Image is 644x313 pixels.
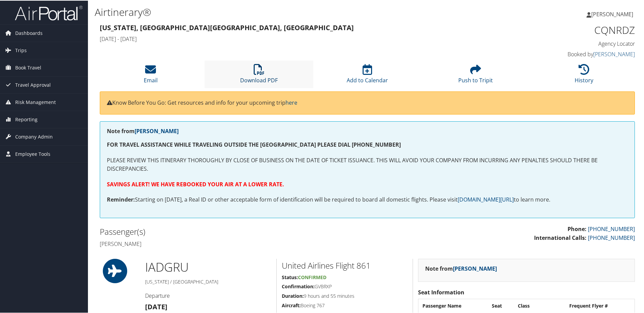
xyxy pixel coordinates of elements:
span: Risk Management [15,93,56,110]
strong: FOR TRAVEL ASSISTANCE WHILE TRAVELING OUTSIDE THE [GEOGRAPHIC_DATA] PLEASE DIAL [PHONE_NUMBER] [107,140,401,148]
a: [PERSON_NAME] [593,50,635,57]
h4: [PERSON_NAME] [100,239,362,247]
strong: SAVINGS ALERT! WE HAVE REBOOKED YOUR AIR AT A LOWER RATE. [107,180,284,187]
span: Book Travel [15,59,41,76]
span: Travel Approval [15,76,51,93]
th: Class [514,299,565,311]
h2: United Airlines Flight 861 [282,259,408,271]
span: Dashboards [15,24,43,41]
strong: Status: [282,273,298,280]
strong: Note from [107,127,179,134]
strong: Duration: [282,292,304,298]
h1: IAD GRU [145,258,271,275]
h4: [DATE] - [DATE] [100,35,499,42]
strong: Phone: [568,225,586,232]
h1: Airtinerary® [95,4,458,19]
a: [PERSON_NAME] [135,127,179,134]
strong: Reminder: [107,195,135,203]
h4: Departure [145,291,271,299]
a: Download PDF [240,67,278,83]
a: [PHONE_NUMBER] [588,233,635,241]
strong: [US_STATE], [GEOGRAPHIC_DATA] [GEOGRAPHIC_DATA], [GEOGRAPHIC_DATA] [100,22,354,32]
a: [PHONE_NUMBER] [588,225,635,232]
h2: Passenger(s) [100,225,362,237]
strong: Note from [425,264,497,272]
strong: International Calls: [534,233,586,241]
p: Know Before You Go: Get resources and info for your upcoming trip [107,98,628,107]
a: [DOMAIN_NAME][URL] [458,195,514,203]
p: PLEASE REVIEW THIS ITINERARY THOROUGHLY BY CLOSE OF BUSINESS ON THE DATE OF TICKET ISSUANCE. THIS... [107,155,628,173]
span: Reporting [15,110,38,127]
h5: Boeing 767 [282,301,408,308]
span: [PERSON_NAME] [591,10,633,17]
h4: Booked by [509,50,635,57]
th: Passenger Name [419,299,488,311]
img: airportal-logo.png [15,4,83,20]
h5: 9 hours and 55 minutes [282,292,408,299]
span: Company Admin [15,128,53,145]
th: Frequent Flyer # [566,299,634,311]
h1: CQNRDZ [509,22,635,37]
a: Email [144,67,158,83]
h5: GVBRXP [282,283,408,289]
th: Seat [488,299,514,311]
span: Employee Tools [15,145,50,162]
a: [PERSON_NAME] [586,3,640,24]
strong: [DATE] [145,301,167,311]
a: [PERSON_NAME] [453,264,497,272]
strong: Aircraft: [282,301,301,308]
h5: [US_STATE] / [GEOGRAPHIC_DATA] [145,278,271,285]
a: History [575,67,593,83]
p: Starting on [DATE], a Real ID or other acceptable form of identification will be required to boar... [107,195,628,204]
h4: Agency Locator [509,39,635,47]
a: here [285,98,297,106]
a: Add to Calendar [347,67,388,83]
span: Confirmed [298,273,326,280]
strong: Confirmation: [282,283,315,289]
span: Trips [15,41,27,58]
a: Push to Tripit [458,67,493,83]
strong: Seat Information [418,288,464,295]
